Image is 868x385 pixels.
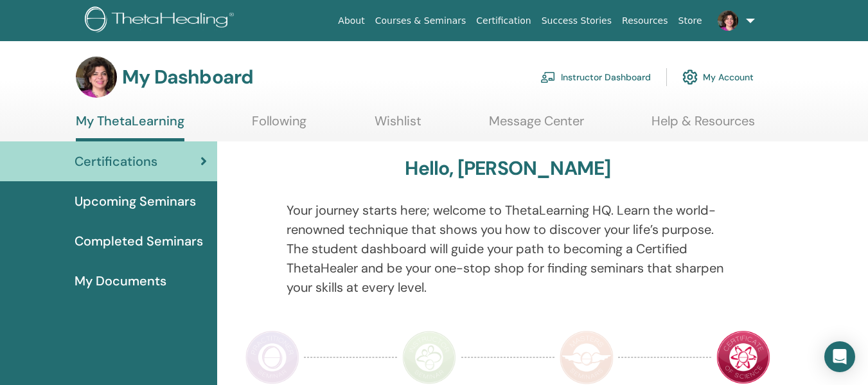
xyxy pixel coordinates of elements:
a: Resources [617,9,673,33]
img: Master [560,330,614,384]
a: About [333,9,369,33]
span: Completed Seminars [75,231,203,251]
span: Upcoming Seminars [75,192,196,211]
img: cog.svg [682,66,698,88]
a: Following [252,113,306,138]
a: Success Stories [536,9,617,33]
img: default.jpg [718,10,738,31]
a: Instructor Dashboard [540,63,651,91]
a: My Account [682,63,754,91]
img: chalkboard-teacher.svg [540,71,556,83]
a: Store [673,9,707,33]
img: default.jpg [76,57,117,98]
a: Certification [471,9,536,33]
a: Wishlist [375,113,421,138]
a: Message Center [489,113,584,138]
a: My ThetaLearning [76,113,184,141]
img: Practitioner [245,330,299,384]
span: My Documents [75,271,166,291]
img: Certificate of Science [716,330,770,384]
div: Open Intercom Messenger [824,341,855,372]
p: Your journey starts here; welcome to ThetaLearning HQ. Learn the world-renowned technique that sh... [287,201,729,297]
img: logo.png [85,6,238,35]
img: Instructor [402,330,456,384]
h3: My Dashboard [122,66,253,89]
span: Certifications [75,152,157,171]
a: Help & Resources [651,113,755,138]
h3: Hello, [PERSON_NAME] [405,157,610,180]
a: Courses & Seminars [370,9,472,33]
